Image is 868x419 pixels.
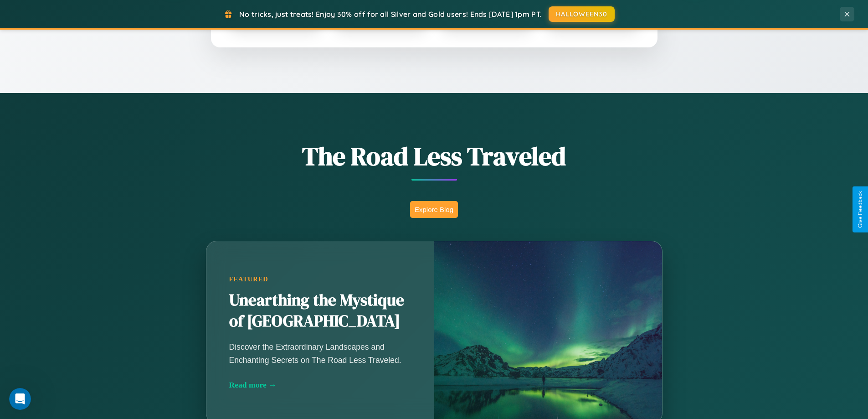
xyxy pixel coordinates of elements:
h2: Unearthing the Mystique of [GEOGRAPHIC_DATA] [229,290,411,332]
div: Featured [229,275,411,283]
div: Read more → [229,380,411,390]
button: Explore Blog [410,201,458,218]
iframe: Intercom live chat [9,388,31,410]
span: No tricks, just treats! Enjoy 30% off for all Silver and Gold users! Ends [DATE] 1pm PT. [239,10,542,19]
button: HALLOWEEN30 [549,6,615,22]
div: Give Feedback [857,191,863,228]
p: Discover the Extraordinary Landscapes and Enchanting Secrets on The Road Less Traveled. [229,341,411,366]
h1: The Road Less Traveled [161,139,708,174]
